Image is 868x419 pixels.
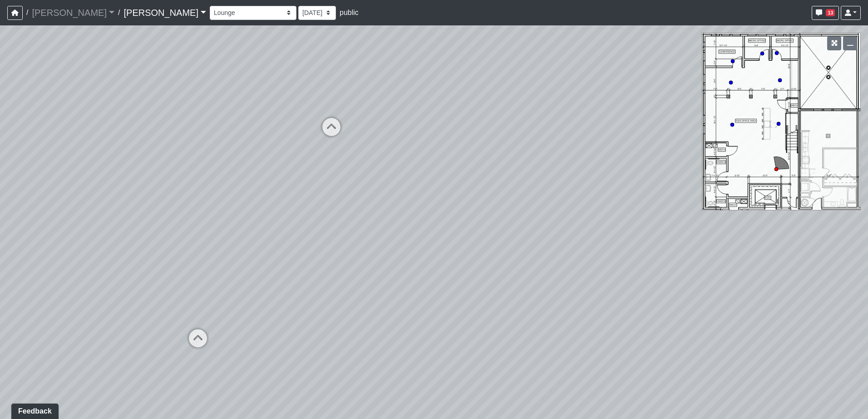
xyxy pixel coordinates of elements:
[23,4,32,22] span: /
[826,9,835,16] span: 13
[812,6,839,20] button: 13
[123,4,206,22] a: [PERSON_NAME]
[7,401,60,419] iframe: Ybug feedback widget
[114,4,123,22] span: /
[340,9,359,16] span: public
[32,4,114,22] a: [PERSON_NAME]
